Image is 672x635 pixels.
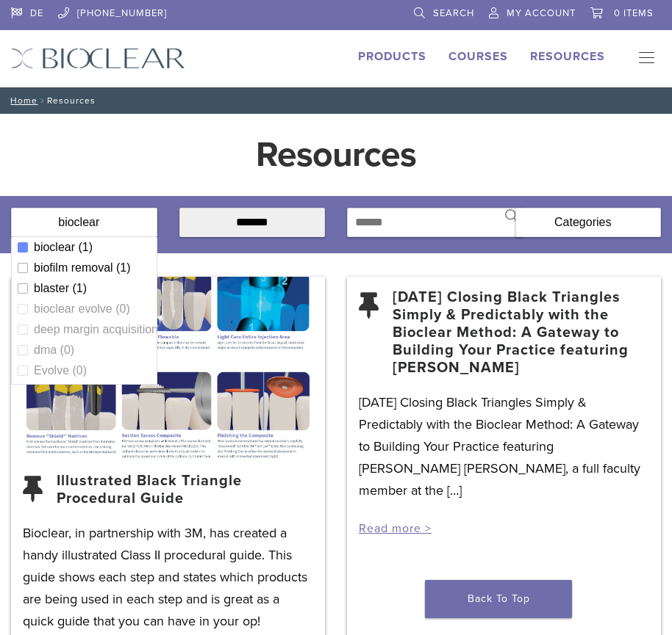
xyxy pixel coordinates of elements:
span: / [37,97,47,104]
a: Products [358,49,426,64]
div: bioclear evolve (0) [34,303,151,315]
a: Read more > [359,521,432,536]
div: dma (0) [34,344,151,356]
p: Bioclear, in partnership with 3M, has created a handy illustrated Class II procedural guide. This... [23,522,313,632]
a: Resources [530,49,605,64]
span: Search [433,7,474,19]
div: bioclear [12,208,157,236]
div: biofilm removal (1) [34,262,151,274]
div: Evolve (0) [34,365,151,377]
div: blaster (1) [34,283,151,294]
a: Illustrated Black Triangle Procedural Guide [57,472,313,507]
a: [DATE] Closing Black Triangles Simply & Predictably with the Bioclear Method: A Gateway to Buildi... [393,289,649,377]
h1: Resources [11,137,661,173]
div: Categories [516,208,661,236]
img: Bioclear [11,48,185,69]
a: Home [6,95,37,106]
div: deep margin acquisition (0) [34,324,151,335]
span: 0 items [614,7,654,19]
a: Back To Top [425,580,572,618]
nav: Primary Navigation [627,48,661,70]
div: bioclear (1) [34,242,151,253]
a: Courses [448,49,508,64]
span: My Account [507,7,576,19]
p: [DATE] Closing Black Triangles Simply & Predictably with the Bioclear Method: A Gateway to Buildi... [359,391,649,501]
